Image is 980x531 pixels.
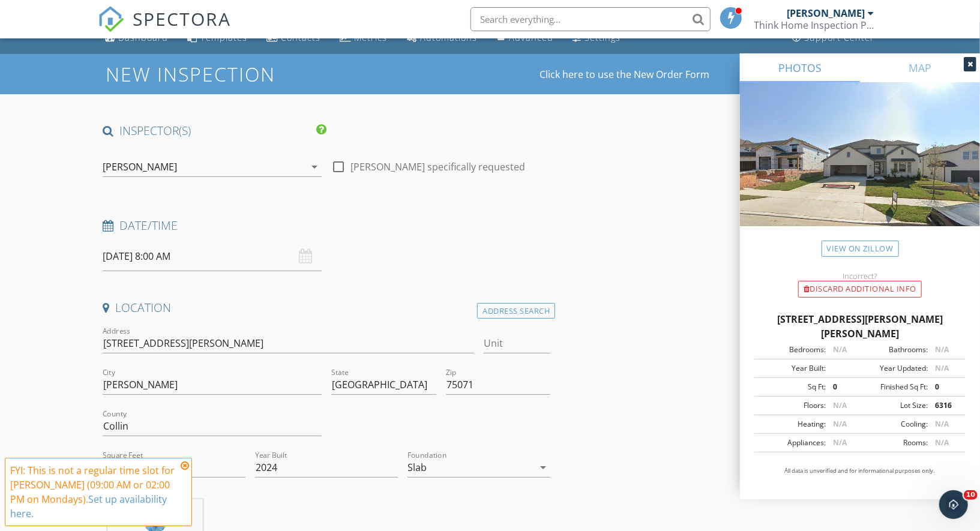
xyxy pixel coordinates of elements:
[787,7,865,19] div: [PERSON_NAME]
[860,400,928,411] div: Lot Size:
[477,303,555,319] div: Address Search
[98,6,124,32] img: The Best Home Inspection Software - Spectora
[935,363,949,373] span: N/A
[758,382,826,392] div: Sq Ft:
[860,419,928,430] div: Cooling:
[798,281,922,298] div: Discard Additional info
[103,300,550,316] h4: Location
[103,242,322,271] input: Select date
[833,344,847,355] span: N/A
[103,161,177,172] div: [PERSON_NAME]
[754,467,966,475] p: All data is unverified and for informational purposes only.
[307,160,322,174] i: arrow_drop_down
[928,382,962,392] div: 0
[758,437,826,448] div: Appliances:
[935,344,949,355] span: N/A
[350,161,525,173] label: [PERSON_NAME] specifically requested
[758,400,826,411] div: Floors:
[833,400,847,410] span: N/A
[740,271,980,281] div: Incorrect?
[470,7,711,31] input: Search everything...
[860,437,928,448] div: Rooms:
[407,462,427,473] div: Slab
[10,463,177,521] div: FYI: This is not a regular time slot for [PERSON_NAME] (09:00 AM or 02:00 PM on Mondays).
[833,419,847,429] span: N/A
[860,344,928,355] div: Bathrooms:
[826,382,860,392] div: 0
[106,64,371,85] h1: New Inspection
[536,460,550,475] i: arrow_drop_down
[860,363,928,374] div: Year Updated:
[103,123,326,139] h4: INSPECTOR(S)
[860,382,928,392] div: Finished Sq Ft:
[964,490,978,500] span: 10
[939,490,968,519] iframe: Intercom live chat
[758,363,826,374] div: Year Built:
[935,419,949,429] span: N/A
[822,241,899,257] a: View on Zillow
[935,437,949,448] span: N/A
[740,53,860,82] a: PHOTOS
[103,218,550,233] h4: Date/Time
[860,53,980,82] a: MAP
[754,312,966,341] div: [STREET_ADDRESS][PERSON_NAME][PERSON_NAME]
[833,437,847,448] span: N/A
[758,344,826,355] div: Bedrooms:
[133,6,231,31] span: SPECTORA
[10,493,167,520] a: Set up availability here.
[740,82,980,255] img: streetview
[98,16,231,41] a: SPECTORA
[754,19,874,31] div: Think Home Inspection PLLC
[758,419,826,430] div: Heating:
[540,70,709,79] a: Click here to use the New Order Form
[928,400,962,411] div: 6316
